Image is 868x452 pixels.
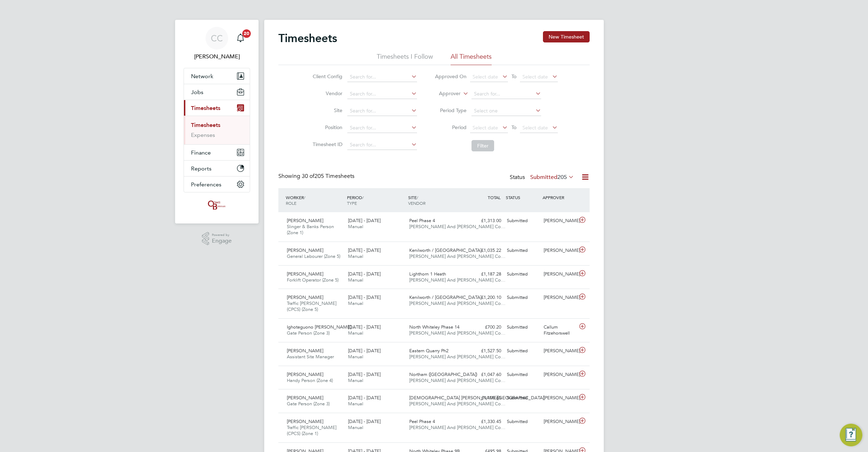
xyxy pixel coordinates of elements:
[202,232,232,245] a: Powered byEngage
[435,107,467,114] label: Period Type
[347,123,417,133] input: Search for...
[287,294,323,300] span: [PERSON_NAME]
[504,215,541,227] div: Submitted
[362,195,364,200] span: /
[541,416,578,428] div: [PERSON_NAME]
[191,165,212,172] span: Reports
[212,232,232,238] span: Powered by
[191,122,220,128] a: Timesheets
[504,191,541,204] div: STATUS
[348,324,381,330] span: [DATE] - [DATE]
[287,395,323,401] span: [PERSON_NAME]
[435,73,467,80] label: Approved On
[302,173,314,180] span: 30 of
[184,27,250,61] a: CC[PERSON_NAME]
[311,107,342,114] label: Site
[348,224,363,230] span: Manual
[409,395,544,401] span: [DEMOGRAPHIC_DATA] [PERSON_NAME][GEOGRAPHIC_DATA]
[471,140,494,151] button: Filter
[417,195,418,200] span: /
[509,123,519,132] span: To
[348,300,363,306] span: Manual
[409,218,435,224] span: Peel Phase 4
[348,395,381,401] span: [DATE] - [DATE]
[840,424,862,446] button: Engage Resource Center
[348,418,381,424] span: [DATE] - [DATE]
[348,330,363,336] span: Manual
[504,268,541,280] div: Submitted
[348,218,381,224] span: [DATE] - [DATE]
[348,348,381,354] span: [DATE] - [DATE]
[212,238,232,244] span: Engage
[467,215,504,227] div: £1,313.00
[541,321,578,339] div: Callum Fitzehorswell
[287,401,330,407] span: Gate Person (Zone 3)
[287,354,334,360] span: Assistant Site Manager
[242,29,251,38] span: 20
[287,218,323,224] span: [PERSON_NAME]
[191,149,211,156] span: Finance
[504,369,541,381] div: Submitted
[409,371,477,377] span: Northam ([GEOGRAPHIC_DATA])
[348,247,381,253] span: [DATE] - [DATE]
[304,195,305,200] span: /
[347,200,357,206] span: TYPE
[504,292,541,303] div: Submitted
[287,224,334,236] span: Slinger & Banks Person (Zone 1)
[451,52,492,65] li: All Timesheets
[287,348,323,354] span: [PERSON_NAME]
[409,253,505,259] span: [PERSON_NAME] And [PERSON_NAME] Co…
[557,174,567,181] span: 205
[287,418,323,424] span: [PERSON_NAME]
[207,199,227,211] img: oneillandbrennan-logo-retina.png
[233,27,248,50] a: 20
[284,191,345,209] div: WORKER
[348,271,381,277] span: [DATE] - [DATE]
[311,124,342,131] label: Position
[311,73,342,80] label: Client Config
[409,271,446,277] span: Lighthorn 1 Heath
[409,354,505,360] span: [PERSON_NAME] And [PERSON_NAME] Co…
[348,354,363,360] span: Manual
[348,253,363,259] span: Manual
[278,173,356,180] div: Showing
[467,345,504,357] div: £1,527.50
[191,181,221,188] span: Preferences
[504,321,541,333] div: Submitted
[345,191,406,209] div: PERIOD
[467,245,504,256] div: £1,035.22
[435,124,467,131] label: Period
[471,89,541,99] input: Search for...
[191,89,203,95] span: Jobs
[522,74,548,80] span: Select date
[409,348,449,354] span: Eastern Quarry Ph2
[467,321,504,333] div: £700.20
[311,90,342,97] label: Vendor
[184,145,250,160] button: Finance
[191,73,213,80] span: Network
[184,68,250,84] button: Network
[409,300,505,306] span: [PERSON_NAME] And [PERSON_NAME] Co…
[278,31,337,45] h2: Timesheets
[467,369,504,381] div: £1,047.60
[541,345,578,357] div: [PERSON_NAME]
[409,247,486,253] span: Kenilworth / [GEOGRAPHIC_DATA]…
[541,268,578,280] div: [PERSON_NAME]
[184,161,250,176] button: Reports
[347,89,417,99] input: Search for...
[467,416,504,428] div: £1,330.45
[530,174,574,181] label: Submitted
[287,300,336,312] span: Traffic [PERSON_NAME] (CPCS) (Zone 5)
[191,105,220,111] span: Timesheets
[184,116,250,144] div: Timesheets
[409,330,505,336] span: [PERSON_NAME] And [PERSON_NAME] Co…
[287,324,356,330] span: Ighoteguono [PERSON_NAME]…
[348,371,381,377] span: [DATE] - [DATE]
[191,132,215,138] a: Expenses
[409,418,435,424] span: Peel Phase 4
[541,215,578,227] div: [PERSON_NAME]
[488,195,500,200] span: TOTAL
[504,345,541,357] div: Submitted
[184,52,250,61] span: Charlotte Carter
[467,268,504,280] div: £1,187.28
